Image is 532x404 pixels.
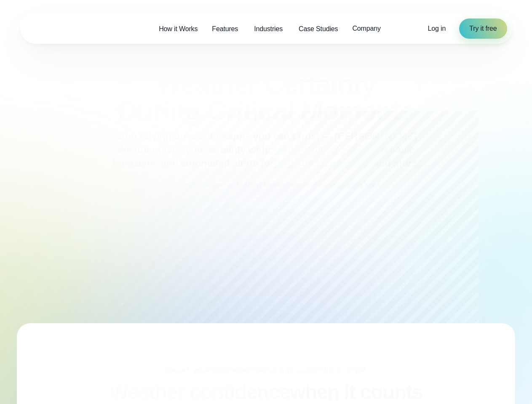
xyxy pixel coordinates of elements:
span: Case Studies [299,24,338,34]
span: How it Works [159,24,198,34]
a: Case Studies [291,20,345,37]
a: How it Works [152,20,205,37]
span: Features [212,24,238,34]
span: Industries [254,24,283,34]
a: Log in [428,24,446,34]
span: Log in [428,25,446,32]
span: Try it free [469,24,497,34]
span: Company [352,24,380,34]
a: Try it free [459,19,507,39]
